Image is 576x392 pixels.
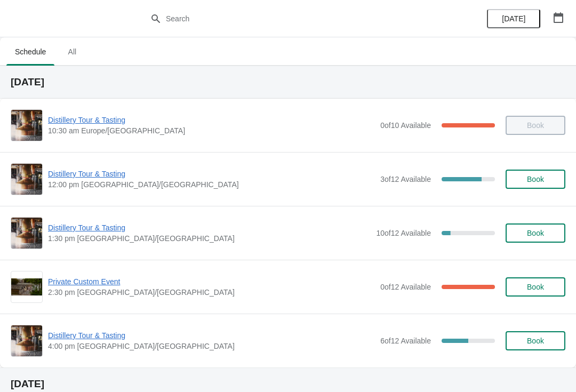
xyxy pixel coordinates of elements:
[48,287,375,298] span: 2:30 pm [GEOGRAPHIC_DATA]/[GEOGRAPHIC_DATA]
[506,331,565,350] button: Book
[380,175,431,183] span: 3 of 12 Available
[11,278,42,296] img: Private Custom Event | | 2:30 pm Europe/London
[527,229,544,237] span: Book
[380,337,431,345] span: 6 of 12 Available
[48,341,375,351] span: 4:00 pm [GEOGRAPHIC_DATA]/[GEOGRAPHIC_DATA]
[506,170,565,189] button: Book
[11,164,42,195] img: Distillery Tour & Tasting | | 12:00 pm Europe/London
[48,276,375,287] span: Private Custom Event
[380,283,431,291] span: 0 of 12 Available
[11,110,42,141] img: Distillery Tour & Tasting | | 10:30 am Europe/London
[48,169,375,179] span: Distillery Tour & Tasting
[48,222,371,233] span: Distillery Tour & Tasting
[48,233,371,244] span: 1:30 pm [GEOGRAPHIC_DATA]/[GEOGRAPHIC_DATA]
[165,9,432,28] input: Search
[48,330,375,341] span: Distillery Tour & Tasting
[48,125,375,136] span: 10:30 am Europe/[GEOGRAPHIC_DATA]
[59,42,85,61] span: All
[502,14,525,23] span: [DATE]
[11,325,42,356] img: Distillery Tour & Tasting | | 4:00 pm Europe/London
[527,283,544,291] span: Book
[487,9,540,28] button: [DATE]
[506,223,565,243] button: Book
[527,337,544,345] span: Book
[380,121,431,130] span: 0 of 10 Available
[6,42,54,61] span: Schedule
[11,379,565,389] h2: [DATE]
[376,229,431,237] span: 10 of 12 Available
[48,115,375,125] span: Distillery Tour & Tasting
[527,175,544,183] span: Book
[48,179,375,190] span: 12:00 pm [GEOGRAPHIC_DATA]/[GEOGRAPHIC_DATA]
[11,77,565,87] h2: [DATE]
[506,277,565,297] button: Book
[11,218,42,249] img: Distillery Tour & Tasting | | 1:30 pm Europe/London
